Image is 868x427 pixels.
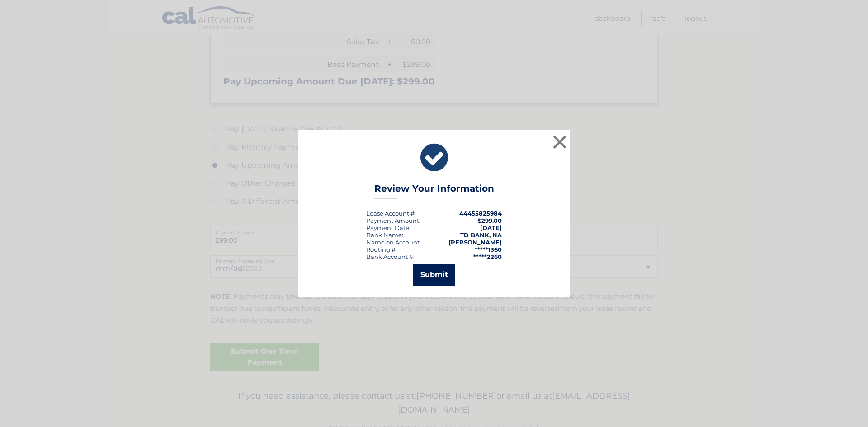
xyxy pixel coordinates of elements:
[366,224,410,231] div: :
[366,253,415,260] div: Bank Account #:
[366,224,409,231] span: Payment Date
[448,239,502,246] strong: [PERSON_NAME]
[459,210,502,217] strong: 44455825984
[366,231,403,239] div: Bank Name:
[460,231,502,239] strong: TD BANK, NA
[551,133,569,151] button: ×
[480,224,502,231] span: [DATE]
[366,246,397,253] div: Routing #:
[366,239,421,246] div: Name on Account:
[366,217,420,224] div: Payment Amount:
[366,210,416,217] div: Lease Account #:
[374,183,494,199] h3: Review Your Information
[413,264,455,286] button: Submit
[478,217,502,224] span: $299.00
